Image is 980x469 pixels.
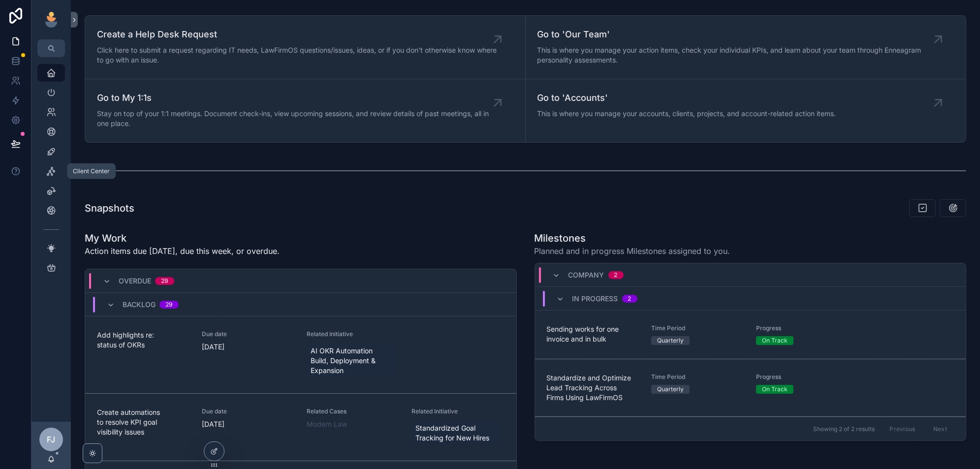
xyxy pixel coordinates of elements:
[43,12,59,28] img: App logo
[85,79,526,142] a: Go to My 1:1sStay on top of your 1:1 meetings. Document check-ins, view upcoming sessions, and re...
[535,311,966,359] a: Sending works for one invoice and in bulkTime PeriodQuarterlyProgressOn Track
[307,419,347,429] a: Modern Law
[307,407,400,415] span: Related Cases
[85,316,516,394] a: Add highlights re: status of OKRsDue date[DATE]Related InitiativeAI OKR Automation Build, Deploym...
[628,295,632,303] div: 2
[535,231,730,245] h1: Milestones
[85,231,280,245] h1: My Work
[202,342,224,352] p: [DATE]
[97,45,498,65] span: Click here to submit a request regarding IT needs, LawFirmOS questions/issues, ideas, or if you d...
[526,79,966,142] a: Go to 'Accounts'This is where you manage your accounts, clients, projects, and account-related ac...
[762,336,788,345] div: On Track
[547,373,640,403] span: Standardize and Optimize Lead Tracking Across Firms Using LawFirmOS
[32,57,71,289] div: scrollable content
[85,201,134,215] h1: Snapshots
[165,301,173,309] div: 29
[202,407,295,415] span: Due date
[97,109,498,128] span: Stay on top of your 1:1 meetings. Document check-ins, view upcoming sessions, and review details ...
[47,434,56,445] span: FJ
[307,330,400,338] span: Related Initiative
[535,359,966,417] a: Standardize and Optimize Lead Tracking Across Firms Using LawFirmOSTime PeriodQuarterlyProgressOn...
[756,324,849,332] span: Progress
[651,324,744,332] span: Time Period
[202,330,295,338] span: Due date
[307,344,396,377] a: AI OKR Automation Build, Deployment & Expansion
[547,324,640,344] span: Sending works for one invoice and in bulk
[537,91,836,105] span: Go to 'Accounts'
[569,270,604,280] span: Company
[97,28,498,41] span: Create a Help Desk Request
[537,109,836,119] span: This is where you manage your accounts, clients, projects, and account-related action items.
[526,16,966,79] a: Go to 'Our Team'This is where you manage your action items, check your individual KPIs, and learn...
[537,28,939,41] span: Go to 'Our Team'
[537,45,939,65] span: This is where you manage your action items, check your individual KPIs, and learn about your team...
[813,425,875,433] span: Showing 2 of 2 results
[651,373,744,381] span: Time Period
[85,16,526,79] a: Create a Help Desk RequestClick here to submit a request regarding IT needs, LawFirmOS questions/...
[202,419,224,429] p: [DATE]
[762,385,788,394] div: On Track
[85,245,280,257] p: Action items due [DATE], due this week, or overdue.
[73,167,110,175] div: Client Center
[85,394,516,461] a: Create automations to resolve KPI goal visibility issuesDue date[DATE]Related CasesModern LawRela...
[123,300,156,310] span: Backlog
[535,245,730,257] span: Planned and in progress Milestones assigned to you.
[97,91,498,105] span: Go to My 1:1s
[311,346,392,375] span: AI OKR Automation Build, Deployment & Expansion
[97,330,190,350] span: Add highlights re: status of OKRs
[411,421,501,445] a: Standardized Goal Tracking for New Hires
[614,271,618,279] div: 2
[657,385,684,394] div: Quarterly
[97,407,190,437] span: Create automations to resolve KPI goal visibility issues
[572,294,618,304] span: In Progress
[119,276,151,286] span: Overdue
[756,373,849,381] span: Progress
[415,423,497,443] span: Standardized Goal Tracking for New Hires
[161,277,168,285] div: 29
[657,336,684,345] div: Quarterly
[411,407,505,415] span: Related Initiative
